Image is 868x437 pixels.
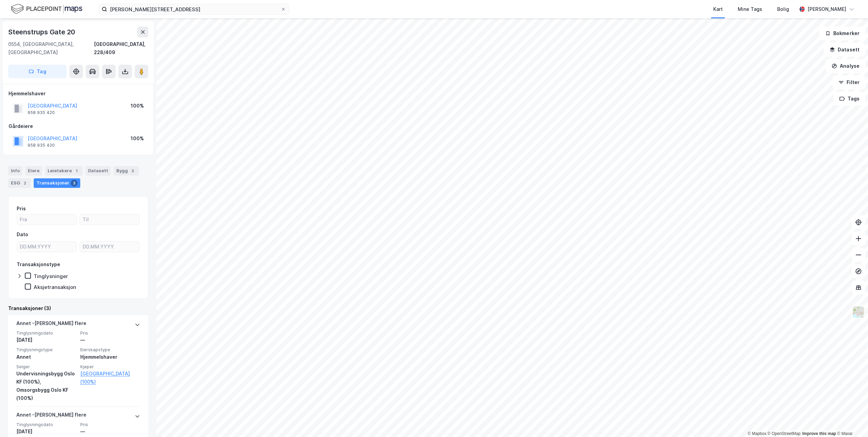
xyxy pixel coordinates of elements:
div: Transaksjonstype [17,260,60,269]
span: Kjøper [80,364,140,370]
a: Mapbox [748,431,766,436]
span: Tinglysningsdato [16,330,76,336]
img: Z [852,306,865,319]
div: [DATE] [16,427,76,436]
div: Eiere [25,166,42,176]
div: Kart [713,5,723,13]
div: Omsorgsbygg Oslo KF (100%) [16,386,76,402]
input: DD.MM.YYYY [80,242,139,252]
div: 958 935 420 [28,110,55,115]
span: Pris [80,422,140,427]
img: logo.f888ab2527a4732fd821a326f86c7f29.svg [11,3,82,15]
div: 2 [21,180,28,187]
button: Bokmerker [819,27,865,40]
div: Gårdeiere [9,122,148,130]
div: Kontrollprogram for chat [834,404,868,437]
a: [GEOGRAPHIC_DATA] (100%) [80,370,140,386]
div: Annet [16,353,76,361]
div: [DATE] [16,336,76,344]
input: DD.MM.YYYY [17,242,77,252]
div: 3 [71,180,78,187]
button: Tags [834,92,865,106]
input: Til [80,214,139,225]
div: Bygg [114,166,139,176]
div: Datasett [85,166,111,176]
button: Filter [833,76,865,89]
span: Pris [80,330,140,336]
div: [PERSON_NAME] [807,5,846,13]
div: 100% [131,134,144,143]
div: — [80,336,140,344]
div: Undervisningsbygg Oslo KF (100%), [16,370,76,386]
div: Steenstrups Gate 20 [8,27,77,37]
div: Annet - [PERSON_NAME] flere [16,319,86,330]
div: Hjemmelshaver [9,90,148,98]
div: Leietakere [45,166,83,176]
input: Fra [17,214,77,225]
button: Datasett [824,43,865,56]
button: Tag [8,65,67,78]
div: Transaksjoner [34,178,80,188]
div: Dato [17,230,28,239]
div: Aksjetransaksjon [34,284,76,290]
a: OpenStreetMap [768,431,801,436]
div: Pris [17,205,26,213]
div: 3 [129,167,136,174]
div: — [80,427,140,436]
a: Improve this map [802,431,836,436]
div: Mine Tags [738,5,762,13]
span: Tinglysningsdato [16,422,76,427]
span: Selger [16,364,76,370]
div: 958 935 420 [28,143,55,148]
div: 1 [73,167,80,174]
div: 100% [131,102,144,110]
div: Tinglysninger [34,273,68,279]
div: Info [8,166,22,176]
div: Hjemmelshaver [80,353,140,361]
div: Bolig [777,5,789,13]
div: ESG [8,178,31,188]
div: Transaksjoner (3) [8,304,148,312]
span: Eierskapstype [80,347,140,353]
div: [GEOGRAPHIC_DATA], 228/409 [94,40,148,56]
div: 0554, [GEOGRAPHIC_DATA], [GEOGRAPHIC_DATA] [8,40,94,56]
div: Annet - [PERSON_NAME] flere [16,411,86,422]
button: Analyse [826,59,865,73]
input: Søk på adresse, matrikkel, gårdeiere, leietakere eller personer [107,4,281,14]
span: Tinglysningstype [16,347,76,353]
iframe: Chat Widget [834,404,868,437]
